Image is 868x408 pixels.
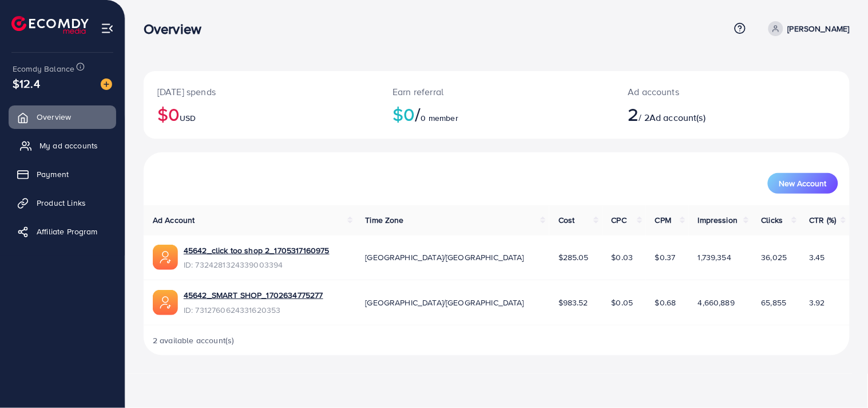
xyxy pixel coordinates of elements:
span: $0.37 [655,252,676,263]
span: ID: 7312760624331620353 [184,304,323,316]
a: Product Links [9,191,116,214]
a: 45642_click too shop 2_1705317160975 [184,245,330,256]
h2: $0 [157,103,365,125]
a: Overview [9,105,116,128]
span: 36,025 [762,252,787,263]
span: Affiliate Program [37,226,98,237]
span: 3.45 [810,252,826,263]
span: 2 [628,101,639,127]
span: [GEOGRAPHIC_DATA]/[GEOGRAPHIC_DATA] [366,297,525,308]
span: Ad account(s) [649,111,706,124]
span: 1,739,354 [698,252,731,263]
p: [DATE] spends [157,85,365,99]
span: / [415,101,421,127]
span: 4,660,889 [698,297,735,308]
span: My ad accounts [39,140,98,151]
span: 65,855 [762,297,787,308]
iframe: Chat [819,356,859,399]
span: CPM [655,214,671,226]
span: CPC [612,214,627,226]
span: CTR (%) [810,214,837,226]
img: menu [101,22,114,35]
p: Earn referral [393,85,600,99]
a: Payment [9,163,116,186]
span: $285.05 [558,252,589,263]
span: Impression [698,214,738,226]
span: Payment [37,168,69,180]
p: [PERSON_NAME] [788,22,850,36]
span: $12.4 [13,75,40,92]
span: Overview [37,111,71,123]
span: Cost [558,214,575,226]
span: 3.92 [810,297,826,308]
h2: $0 [393,103,600,125]
span: $983.52 [558,297,588,308]
a: My ad accounts [9,134,116,157]
a: 45642_SMART SHOP_1702634775277 [184,289,323,301]
img: ic-ads-acc.e4c84228.svg [153,290,178,315]
img: image [101,79,112,90]
a: Affiliate Program [9,220,116,243]
a: [PERSON_NAME] [764,21,850,36]
span: Time Zone [366,214,404,226]
span: 0 member [421,112,458,124]
span: Ad Account [153,214,195,226]
span: New Account [779,179,827,187]
span: 2 available account(s) [153,335,235,346]
span: $0.68 [655,297,676,308]
span: ID: 7324281324339003394 [184,259,330,270]
span: Product Links [37,197,86,209]
span: [GEOGRAPHIC_DATA]/[GEOGRAPHIC_DATA] [366,252,525,263]
img: ic-ads-acc.e4c84228.svg [153,245,178,270]
img: logo [11,16,89,34]
span: $0.05 [612,297,633,308]
span: Clicks [762,214,783,226]
span: Ecomdy Balance [13,63,74,74]
button: New Account [768,173,838,194]
h2: / 2 [628,103,778,125]
span: USD [180,112,196,124]
span: $0.03 [612,252,633,263]
h3: Overview [144,21,211,37]
p: Ad accounts [628,85,778,99]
